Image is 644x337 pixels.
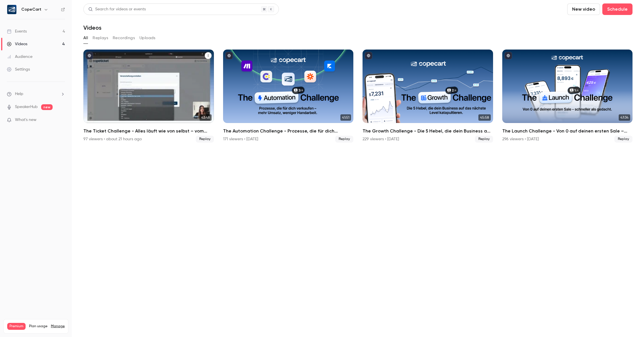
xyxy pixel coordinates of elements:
[363,128,493,135] h2: The Growth Challenge - Die 5 Hebel, die dein Business auf das nächste Level katapultieren
[223,50,354,143] a: 41:51The Automation Challenge - Prozesse, die für dich verkaufen – mehr Umsatz, weniger Handarbei...
[200,114,212,121] span: 43:48
[223,128,354,135] h2: The Automation Challenge - Prozesse, die für dich verkaufen – mehr Umsatz, weniger Handarbeit
[502,50,633,143] a: 47:34The Launch Challenge - Von 0 auf deinen ersten Sale – schneller als gedacht296 viewers • [DA...
[363,136,399,142] div: 229 viewers • [DATE]
[363,50,493,143] li: The Growth Challenge - Die 5 Hebel, die dein Business auf das nächste Level katapultieren
[7,67,30,72] div: Settings
[7,323,26,330] span: Premium
[502,128,633,135] h2: The Launch Challenge - Von 0 auf deinen ersten Sale – schneller als gedacht
[29,324,47,329] span: Plan usage
[83,136,142,142] div: 97 viewers • about 21 hours ago
[502,136,539,142] div: 296 viewers • [DATE]
[335,136,353,143] span: Replay
[58,118,65,123] iframe: Noticeable Trigger
[196,136,214,143] span: Replay
[7,41,27,47] div: Videos
[602,3,632,15] button: Schedule
[83,128,214,135] h2: The Ticket Challenge - Alles läuft wie von selbst – vom Ticket bis zum Check-in
[365,52,372,59] button: published
[223,136,258,142] div: 171 viewers • [DATE]
[88,6,146,12] div: Search for videos or events
[15,104,38,110] a: SpeakerHub
[86,52,93,59] button: published
[21,7,41,12] h6: CopeCart
[7,91,65,97] li: help-dropdown-opener
[505,52,512,59] button: published
[340,114,351,121] span: 41:51
[478,114,491,121] span: 45:58
[83,3,632,334] section: Videos
[83,33,88,43] button: All
[225,52,233,59] button: published
[223,50,354,143] li: The Automation Challenge - Prozesse, die für dich verkaufen – mehr Umsatz, weniger Handarbeit
[93,33,108,43] button: Replays
[41,104,53,110] span: new
[83,50,214,143] a: 43:48The Ticket Challenge - Alles läuft wie von selbst – vom Ticket bis zum Check-in97 viewers • ...
[83,50,214,143] li: The Ticket Challenge - Alles läuft wie von selbst – vom Ticket bis zum Check-in
[15,117,37,123] span: What's new
[475,136,493,143] span: Replay
[83,50,632,143] ul: Videos
[614,136,632,143] span: Replay
[139,33,156,43] button: Uploads
[619,114,630,121] span: 47:34
[502,50,633,143] li: The Launch Challenge - Von 0 auf deinen ersten Sale – schneller als gedacht
[363,50,493,143] a: 45:58The Growth Challenge - Die 5 Hebel, die dein Business auf das nächste Level katapultieren229...
[51,324,65,329] a: Manage
[567,3,600,15] button: New video
[7,5,16,14] img: CopeCart
[83,24,101,31] h1: Videos
[7,54,32,60] div: Audience
[113,33,135,43] button: Recordings
[7,29,27,34] div: Events
[15,91,23,97] span: Help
